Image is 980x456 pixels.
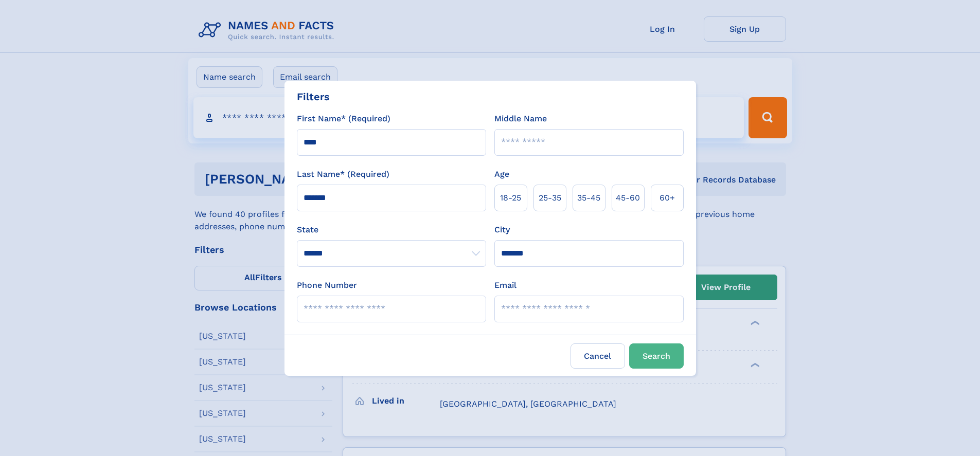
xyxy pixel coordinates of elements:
[297,89,330,104] div: Filters
[297,168,389,180] label: Last Name* (Required)
[629,343,684,369] button: Search
[571,343,625,369] label: Cancel
[494,279,516,291] label: Email
[494,168,509,180] label: Age
[297,279,357,291] label: Phone Number
[494,224,510,236] label: City
[577,192,600,204] span: 35‑45
[660,192,675,204] span: 60+
[616,192,640,204] span: 45‑60
[500,192,521,204] span: 18‑25
[297,113,390,125] label: First Name* (Required)
[494,113,547,125] label: Middle Name
[539,192,561,204] span: 25‑35
[297,224,486,236] label: State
